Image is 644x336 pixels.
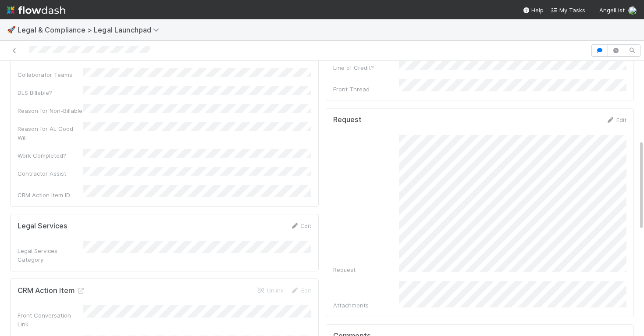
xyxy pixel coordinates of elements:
[291,287,311,294] a: Edit
[333,116,362,124] h5: Request
[18,286,85,295] h5: CRM Action Item
[18,25,164,34] span: Legal & Compliance > Legal Launchpad
[18,246,83,264] div: Legal Services Category
[599,7,625,14] span: AngelList
[18,70,83,79] div: Collaborator Teams
[551,6,585,14] a: My Tasks
[256,287,284,294] a: Unlink
[7,26,16,33] span: 🚀
[523,6,544,14] div: Help
[606,116,626,123] a: Edit
[18,222,68,231] h5: Legal Services
[333,85,399,94] div: Front Thread
[7,3,65,18] img: logo-inverted-e16ddd16eac7371096b0.svg
[18,124,83,142] div: Reason for AL Good Will
[18,88,83,97] div: DLS Billable?
[333,301,399,310] div: Attachments
[18,169,83,178] div: Contractor Assist
[18,106,83,115] div: Reason for Non-Billable
[18,311,83,329] div: Front Conversation Link
[18,151,83,160] div: Work Completed?
[291,222,311,229] a: Edit
[333,63,399,72] div: Line of Credit?
[333,265,399,274] div: Request
[18,191,83,199] div: CRM Action Item ID
[551,7,585,14] span: My Tasks
[628,6,637,15] img: avatar_784ea27d-2d59-4749-b480-57d513651deb.png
